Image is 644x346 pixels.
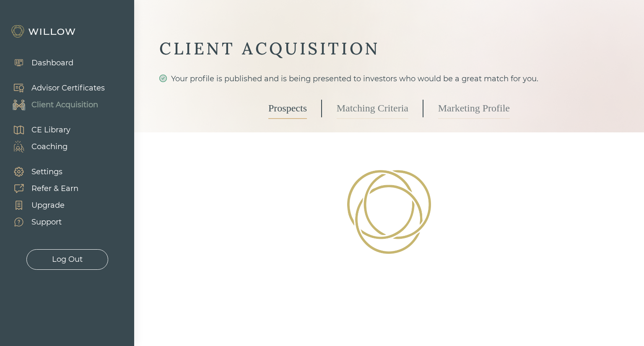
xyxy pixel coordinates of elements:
[31,200,65,211] div: Upgrade
[31,124,70,136] div: CE Library
[31,183,78,194] div: Refer & Earn
[31,166,62,178] div: Settings
[346,169,432,255] img: Loading!
[31,217,62,228] div: Support
[337,98,408,119] a: Matching Criteria
[10,25,78,38] img: Willow
[4,163,78,180] a: Settings
[31,99,98,111] div: Client Acquisition
[4,180,78,197] a: Refer & Earn
[268,98,307,119] a: Prospects
[4,80,105,96] a: Advisor Certificates
[4,138,70,155] a: Coaching
[159,38,619,59] div: CLIENT ACQUISITION
[4,54,73,71] a: Dashboard
[159,73,619,85] div: Your profile is published and is being presented to investors who would be a great match for you.
[4,96,105,113] a: Client Acquisition
[52,254,83,265] div: Log Out
[31,57,73,69] div: Dashboard
[31,141,68,152] div: Coaching
[31,83,105,94] div: Advisor Certificates
[159,75,167,82] span: check-circle
[4,197,78,214] a: Upgrade
[438,98,510,119] a: Marketing Profile
[4,121,70,138] a: CE Library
